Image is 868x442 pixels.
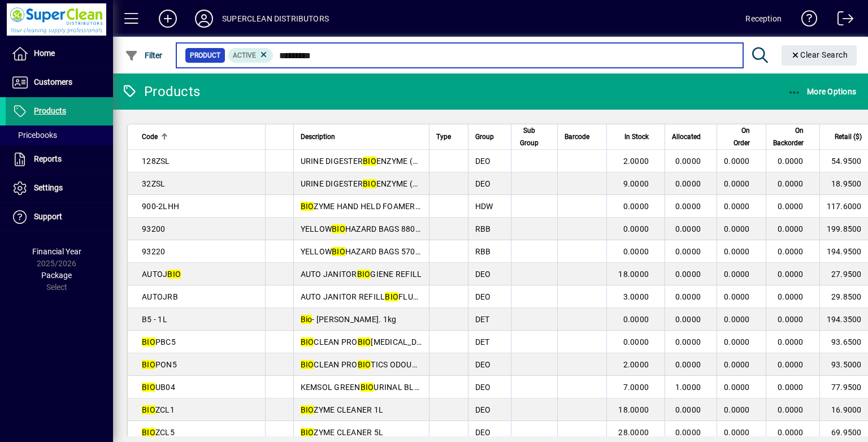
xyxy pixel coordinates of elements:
span: 0.0000 [724,383,750,392]
span: Retail ($) [835,131,862,143]
span: 0.0000 [778,337,804,346]
span: PON5 [142,360,177,369]
span: Clear Search [791,50,848,59]
span: 900-2LHH [142,202,179,211]
span: Sub Group [518,124,541,149]
a: Settings [6,174,113,202]
em: BIO [363,179,376,188]
button: Filter [122,45,166,66]
span: DEO [475,428,491,437]
div: Barcode [565,131,600,143]
span: DEO [475,383,491,392]
span: Products [34,106,66,115]
span: 0.0000 [778,315,804,324]
span: 0.0000 [724,428,750,437]
span: DEO [475,292,491,301]
span: UB04 [142,383,175,392]
span: Filter [125,51,163,60]
span: Customers [34,77,72,86]
span: 0.0000 [675,292,701,301]
span: CLEAN PRO [MEDICAL_DATA] BATHROOM CLEANER CONC. 5LT. [301,337,559,346]
span: More Options [788,87,857,96]
div: On Order [724,124,760,149]
em: BIO [361,383,374,392]
em: BIO [142,405,155,414]
span: 9.0000 [623,179,649,188]
span: ZYME CLEANER 5L [301,428,384,437]
span: Active [233,51,256,59]
span: ZYME CLEANER 1L [301,405,384,414]
div: Allocated [672,131,711,143]
span: Allocated [672,131,701,143]
span: CLEAN PRO TICS ODOUR NEUTRALISER 5LT [301,360,486,369]
span: Reports [34,154,62,163]
div: In Stock [614,131,659,143]
span: PBC5 [142,337,176,346]
button: Clear [782,45,857,66]
span: YELLOW HAZARD BAGS 570X880 X50mc (500) [301,247,484,256]
span: 0.0000 [778,179,804,188]
span: ZCL1 [142,405,175,414]
div: Description [301,131,422,143]
span: 0.0000 [675,315,701,324]
span: Pricebooks [11,131,57,140]
span: 0.0000 [778,202,804,211]
span: 0.0000 [675,360,701,369]
span: Group [475,131,494,143]
div: On Backorder [773,124,814,149]
span: 18.0000 [618,405,649,414]
span: 3.0000 [623,292,649,301]
em: BIO [358,360,371,369]
a: Home [6,40,113,68]
span: ZYME HAND HELD FOAMER UNIT. [301,202,437,211]
span: 0.0000 [724,202,750,211]
span: Description [301,131,335,143]
em: BIO [142,428,155,437]
span: RBB [475,224,491,233]
a: Logout [829,2,854,39]
div: Products [121,83,200,101]
em: BIO [301,360,314,369]
span: YELLOW HAZARD BAGS 880x1360 X50mc (200) [301,224,487,233]
em: BIO [142,383,155,392]
span: 0.0000 [778,157,804,166]
span: 93200 [142,224,165,233]
span: 0.0000 [623,337,649,346]
span: 0.0000 [724,157,750,166]
em: Bio [301,315,313,324]
div: SUPERCLEAN DISTRIBUTORS [222,10,329,28]
span: AUTOJRB [142,292,178,301]
span: 7.0000 [623,383,649,392]
em: BIO [357,270,371,279]
span: 0.0000 [778,224,804,233]
em: BIO [363,157,376,166]
em: BIO [142,360,155,369]
span: Settings [34,183,63,192]
span: AUTO JANITOR GIENE REFILL [301,270,422,279]
span: AUTOJ [142,270,181,279]
button: Profile [186,8,222,29]
span: DEO [475,360,491,369]
div: Reception [745,10,782,28]
span: 0.0000 [724,270,750,279]
a: Knowledge Base [793,2,818,39]
span: On Backorder [773,124,804,149]
span: 0.0000 [675,247,701,256]
span: 0.0000 [623,315,649,324]
button: Add [150,8,186,29]
a: Reports [6,145,113,174]
span: On Order [724,124,750,149]
span: 0.0000 [724,315,750,324]
span: Financial Year [32,247,81,256]
span: 0.0000 [724,292,750,301]
div: Sub Group [518,124,551,149]
span: DEO [475,179,491,188]
span: 0.0000 [675,157,701,166]
span: 28.0000 [618,428,649,437]
span: 0.0000 [724,247,750,256]
span: DET [475,315,490,324]
span: 0.0000 [724,224,750,233]
span: 0.0000 [724,337,750,346]
span: 0.0000 [778,428,804,437]
span: 0.0000 [778,247,804,256]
